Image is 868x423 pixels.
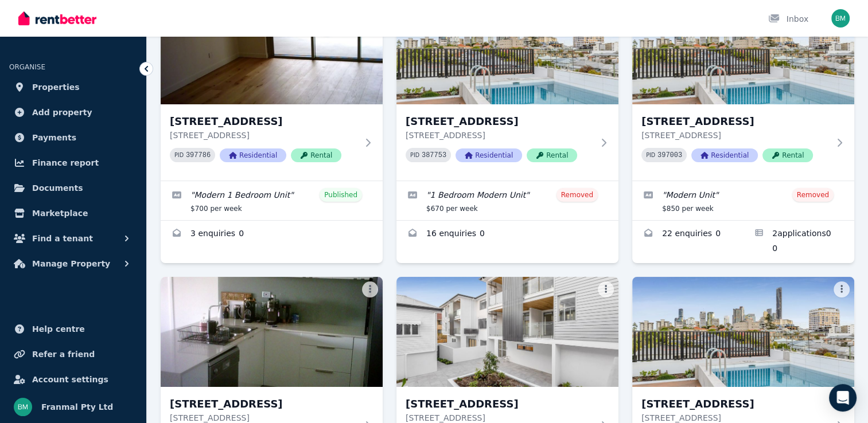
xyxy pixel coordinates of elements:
[422,151,446,159] code: 387753
[9,343,137,366] a: Refer a friend
[396,277,618,387] img: 11/157 Harcourt St, New Farm
[9,202,137,225] a: Marketplace
[632,277,854,387] img: 157 Harcourt St, New Farm
[396,181,618,220] a: Edit listing: 1 Bedroom Modern Unit
[32,105,92,119] span: Add property
[32,232,93,245] span: Find a tenant
[32,257,110,271] span: Manage Property
[641,130,829,141] p: [STREET_ADDRESS]
[646,152,655,158] small: PID
[768,13,808,25] div: Inbox
[9,177,137,199] a: Documents
[831,9,850,28] img: Franmal Pty Ltd
[362,281,378,297] button: More options
[170,396,357,412] h3: [STREET_ADDRESS]
[32,322,85,336] span: Help centre
[170,130,357,141] p: [STREET_ADDRESS]
[406,113,593,130] h3: [STREET_ADDRESS]
[32,131,76,144] span: Payments
[32,347,95,361] span: Refer a friend
[527,148,577,162] span: Rental
[161,221,383,248] a: Enquiries for 1/157 Harcourt St, New Farm
[186,151,211,159] code: 397786
[9,368,137,391] a: Account settings
[657,151,682,159] code: 397003
[41,400,113,414] span: Franmal Pty Ltd
[9,252,137,275] button: Manage Property
[9,126,137,149] a: Payments
[762,148,813,162] span: Rental
[32,181,83,195] span: Documents
[9,101,137,124] a: Add property
[14,398,32,416] img: Franmal Pty Ltd
[410,152,419,158] small: PID
[9,151,137,174] a: Finance report
[406,396,593,412] h3: [STREET_ADDRESS]
[641,396,829,412] h3: [STREET_ADDRESS]
[32,80,80,94] span: Properties
[32,156,99,170] span: Finance report
[174,152,184,158] small: PID
[834,281,850,297] button: More options
[170,113,357,130] h3: [STREET_ADDRESS]
[829,384,857,412] div: Open Intercom Messenger
[406,130,593,141] p: [STREET_ADDRESS]
[632,181,854,220] a: Edit listing: Modern Unit
[9,63,45,71] span: ORGANISE
[744,221,855,263] a: Applications for 6/157 Harcourt St, New Farm
[161,277,383,387] img: 9/36 Buruda St, Chermside
[9,318,137,340] a: Help centre
[632,221,744,263] a: Enquiries for 6/157 Harcourt St, New Farm
[32,206,88,220] span: Marketplace
[396,221,618,248] a: Enquiries for 4/157 Harcourt St, New Farm
[291,148,341,162] span: Rental
[691,148,758,162] span: Residential
[220,148,286,162] span: Residential
[32,373,108,386] span: Account settings
[641,113,829,130] h3: [STREET_ADDRESS]
[598,281,614,297] button: More options
[456,148,522,162] span: Residential
[161,181,383,220] a: Edit listing: Modern 1 Bedroom Unit
[9,76,137,99] a: Properties
[18,10,96,27] img: RentBetter
[9,227,137,250] button: Find a tenant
